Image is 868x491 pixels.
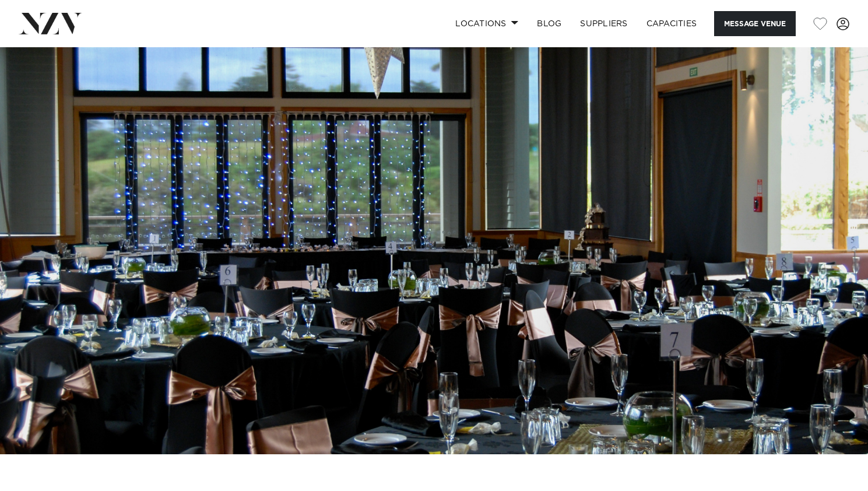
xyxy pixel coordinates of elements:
[714,11,796,36] button: Message Venue
[571,11,637,36] a: SUPPLIERS
[19,13,82,34] img: nzv-logo.png
[528,11,571,36] a: BLOG
[637,11,707,36] a: Capacities
[446,11,528,36] a: Locations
